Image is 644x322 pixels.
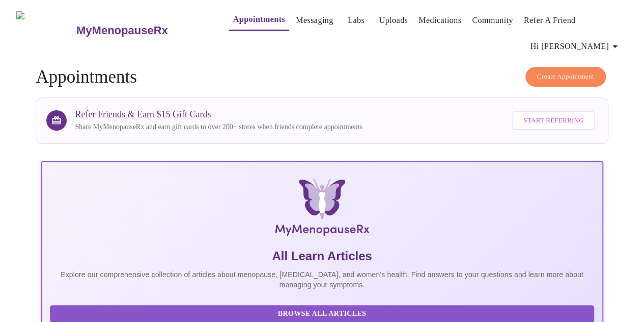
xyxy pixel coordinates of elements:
[50,248,594,264] h5: All Learn Articles
[524,13,576,28] a: Refer a Friend
[418,13,461,28] a: Medications
[50,269,594,290] p: Explore our comprehensive collection of articles about menopause, [MEDICAL_DATA], and women's hea...
[233,12,285,27] a: Appointments
[296,13,333,28] a: Messaging
[468,10,517,31] button: Community
[16,11,75,49] img: MyMenopauseRx Logo
[375,10,412,31] button: Uploads
[537,71,594,83] span: Create Appointment
[525,67,606,87] button: Create Appointment
[414,10,465,31] button: Medications
[472,13,513,28] a: Community
[75,13,208,48] a: MyMenopauseRx
[50,309,596,317] a: Browse All Articles
[348,13,365,28] a: Labs
[36,67,608,87] h4: Appointments
[340,10,373,31] button: Labs
[510,106,597,135] a: Start Referring
[526,36,625,57] button: Hi [PERSON_NAME]
[520,10,580,31] button: Refer a Friend
[60,308,583,320] span: Browse All Articles
[292,10,337,31] button: Messaging
[75,109,362,120] h3: Refer Friends & Earn $15 Gift Cards
[134,179,509,240] img: MyMenopauseRx Logo
[379,13,408,28] a: Uploads
[75,122,362,132] p: Share MyMenopauseRx and earn gift cards to over 200+ stores when friends complete appointments
[530,39,621,54] span: Hi [PERSON_NAME]
[229,9,289,31] button: Appointments
[523,115,583,127] span: Start Referring
[512,111,595,130] button: Start Referring
[76,24,168,37] h3: MyMenopauseRx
